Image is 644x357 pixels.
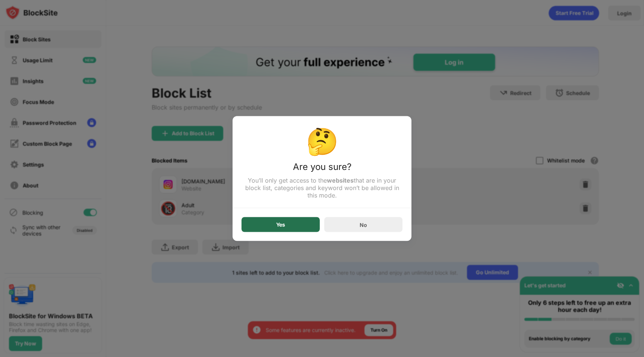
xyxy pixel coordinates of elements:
[241,177,402,199] div: You’ll only get access to the that are in your block list, categories and keyword won’t be allowe...
[276,222,285,228] div: Yes
[241,125,402,157] div: 🤔
[327,177,354,184] strong: websites
[241,161,402,177] div: Are you sure?
[360,221,367,228] div: No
